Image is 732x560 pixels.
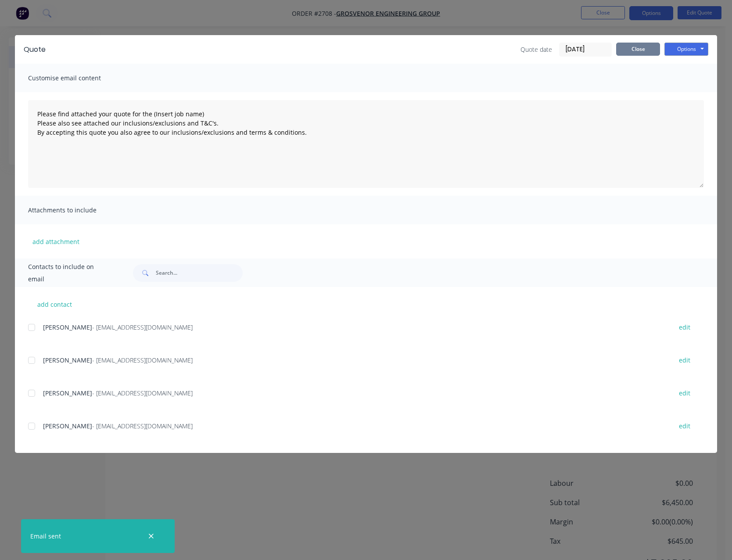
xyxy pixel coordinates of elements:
[24,44,46,55] div: Quote
[28,72,125,84] span: Customise email content
[664,43,708,56] button: Options
[28,204,125,216] span: Attachments to include
[92,422,193,430] span: - [EMAIL_ADDRESS][DOMAIN_NAME]
[616,43,660,56] button: Close
[520,45,552,54] span: Quote date
[674,354,696,366] button: edit
[43,422,92,430] span: [PERSON_NAME]
[92,389,193,397] span: - [EMAIL_ADDRESS][DOMAIN_NAME]
[674,321,696,333] button: edit
[156,264,243,282] input: Search...
[30,531,61,541] div: Email sent
[674,420,696,432] button: edit
[43,356,92,364] span: [PERSON_NAME]
[92,323,193,331] span: - [EMAIL_ADDRESS][DOMAIN_NAME]
[43,389,92,397] span: [PERSON_NAME]
[28,261,111,285] span: Contacts to include on email
[28,100,704,188] textarea: Please find attached your quote for the (Insert job name) Please also see attached our inclusions...
[92,356,193,364] span: - [EMAIL_ADDRESS][DOMAIN_NAME]
[43,323,92,331] span: [PERSON_NAME]
[28,298,81,311] button: add contact
[674,387,696,399] button: edit
[28,235,84,248] button: add attachment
